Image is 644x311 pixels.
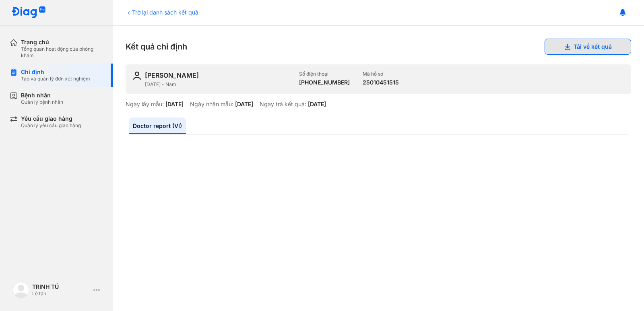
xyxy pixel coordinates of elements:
[545,39,631,55] button: Tải về kết quả
[145,71,199,80] div: [PERSON_NAME]
[11,6,46,19] img: logo
[126,39,631,55] div: Kết quả chỉ định
[13,282,29,298] img: logo
[21,46,103,59] div: Tổng quan hoạt động của phòng khám
[190,101,233,108] div: Ngày nhận mẫu:
[308,101,326,108] div: [DATE]
[299,71,350,77] div: Số điện thoại
[145,81,293,88] div: [DATE] - Nam
[260,101,306,108] div: Ngày trả kết quả:
[21,92,63,99] div: Bệnh nhân
[21,115,81,122] div: Yêu cầu giao hàng
[165,101,184,108] div: [DATE]
[21,68,90,76] div: Chỉ định
[126,101,164,108] div: Ngày lấy mẫu:
[132,71,142,80] img: user-icon
[21,76,90,82] div: Tạo và quản lý đơn xét nghiệm
[32,283,90,290] div: TRINH TÚ
[32,290,90,297] div: Lễ tân
[299,79,350,86] div: [PHONE_NUMBER]
[21,99,63,105] div: Quản lý bệnh nhân
[21,39,103,46] div: Trang chủ
[126,8,198,16] div: Trở lại danh sách kết quả
[129,117,186,134] a: Doctor report (VI)
[235,101,253,108] div: [DATE]
[363,79,399,86] div: 25010451515
[363,71,399,77] div: Mã hồ sơ
[21,122,81,129] div: Quản lý yêu cầu giao hàng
